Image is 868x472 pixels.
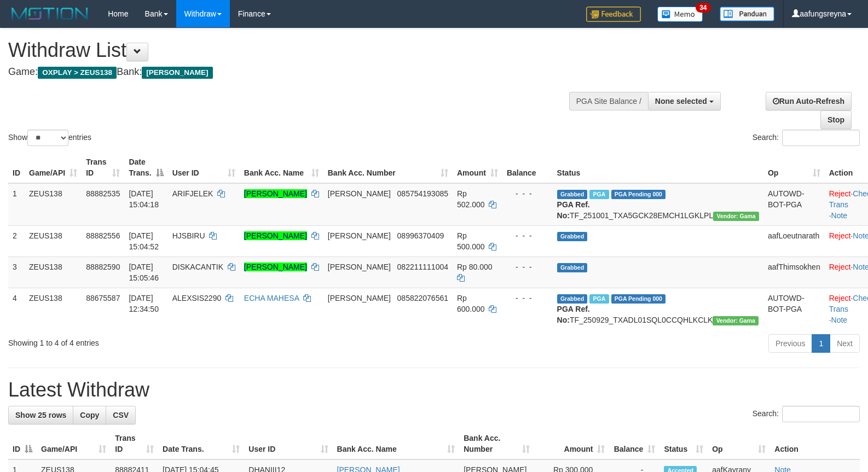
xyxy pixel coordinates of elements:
button: None selected [648,92,721,110]
span: [DATE] 15:04:52 [129,231,159,251]
td: AUTOWD-BOT-PGA [763,288,825,330]
div: - - - [507,230,548,241]
th: ID [8,152,25,183]
th: Trans ID: activate to sort column ascending [111,428,158,459]
img: Feedback.jpg [586,7,641,22]
span: Vendor URL: https://trx31.1velocity.biz [713,316,759,325]
td: ZEUS138 [25,183,82,226]
span: Rp 502.000 [457,189,485,209]
td: ZEUS138 [25,288,82,330]
th: Bank Acc. Number: activate to sort column ascending [459,428,534,459]
a: Reject [829,231,851,240]
span: [DATE] 15:05:46 [129,263,159,282]
span: [PERSON_NAME] [328,189,391,198]
th: Amount: activate to sort column ascending [453,152,502,183]
a: Next [830,334,860,353]
span: ALEXSIS2290 [172,294,222,302]
span: DISKACANTIK [172,263,223,271]
div: - - - [507,188,548,199]
th: Status: activate to sort column ascending [659,428,708,459]
input: Search: [782,130,860,146]
th: User ID: activate to sort column ascending [244,428,332,459]
a: [PERSON_NAME] [244,231,307,240]
th: Bank Acc. Number: activate to sort column ascending [323,152,453,183]
td: 3 [8,257,25,288]
a: 1 [812,334,830,353]
a: Reject [829,263,851,271]
td: TF_251001_TXA5GCK28EMCH1LGKLPL [553,183,763,226]
th: Op: activate to sort column ascending [763,152,825,183]
th: User ID: activate to sort column ascending [168,152,240,183]
th: ID: activate to sort column descending [8,428,37,459]
span: [DATE] 12:34:50 [129,294,159,313]
th: Status [553,152,763,183]
span: 88882556 [86,231,120,240]
td: aafThimsokhen [763,257,825,288]
div: - - - [507,261,548,272]
td: AUTOWD-BOT-PGA [763,183,825,226]
span: Rp 500.000 [457,231,485,251]
h4: Game: Bank: [8,67,568,78]
span: Copy [80,411,99,419]
label: Show entries [8,130,91,146]
a: CSV [106,406,136,424]
span: Rp 80.000 [457,263,493,271]
td: aafLoeutnarath [763,225,825,257]
span: [PERSON_NAME] [328,294,391,302]
h1: Withdraw List [8,39,568,61]
span: Grabbed [557,294,588,304]
span: 88675587 [86,294,120,302]
span: 88882590 [86,263,120,271]
a: Reject [829,294,851,302]
span: [DATE] 15:04:18 [129,189,159,209]
td: ZEUS138 [25,225,82,257]
span: Show 25 rows [15,411,66,419]
label: Search: [753,406,860,422]
span: ARIFJELEK [172,189,213,198]
span: Copy 085754193085 to clipboard [397,189,448,198]
span: CSV [113,411,129,419]
td: 2 [8,225,25,257]
input: Search: [782,406,860,422]
th: Bank Acc. Name: activate to sort column ascending [333,428,460,459]
span: Grabbed [557,190,588,199]
td: 4 [8,288,25,330]
th: Date Trans.: activate to sort column ascending [158,428,244,459]
b: PGA Ref. No: [557,200,590,220]
th: Game/API: activate to sort column ascending [37,428,111,459]
span: Grabbed [557,263,588,272]
div: PGA Site Balance / [569,92,648,110]
td: 1 [8,183,25,226]
img: MOTION_logo.png [8,5,91,22]
span: PGA Pending [611,294,666,304]
div: - - - [507,293,548,304]
span: Vendor URL: https://trx31.1velocity.biz [713,212,759,221]
h1: Latest Withdraw [8,379,860,401]
span: [PERSON_NAME] [328,263,391,271]
span: HJSBIRU [172,231,205,240]
th: Op: activate to sort column ascending [708,428,770,459]
a: [PERSON_NAME] [244,189,307,198]
span: Copy 085822076561 to clipboard [397,294,448,302]
a: Reject [829,189,851,198]
th: Balance [502,152,553,183]
td: TF_250929_TXADL01SQL0CCQHLKCLK [553,288,763,330]
a: ECHA MAHESA [244,294,299,302]
span: 88882535 [86,189,120,198]
a: Note [831,211,848,220]
span: Copy 082211111004 to clipboard [397,263,448,271]
a: Copy [73,406,106,424]
span: Rp 600.000 [457,294,485,313]
select: Showentries [27,130,68,146]
th: Game/API: activate to sort column ascending [25,152,82,183]
a: [PERSON_NAME] [244,263,307,271]
span: [PERSON_NAME] [142,67,212,79]
span: Copy 08996370409 to clipboard [397,231,444,240]
b: PGA Ref. No: [557,305,590,324]
th: Date Trans.: activate to sort column descending [124,152,167,183]
a: Previous [768,334,812,353]
th: Trans ID: activate to sort column ascending [82,152,124,183]
a: Run Auto-Refresh [766,92,852,110]
th: Balance: activate to sort column ascending [609,428,659,459]
span: Marked by aafanarl [589,190,609,199]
